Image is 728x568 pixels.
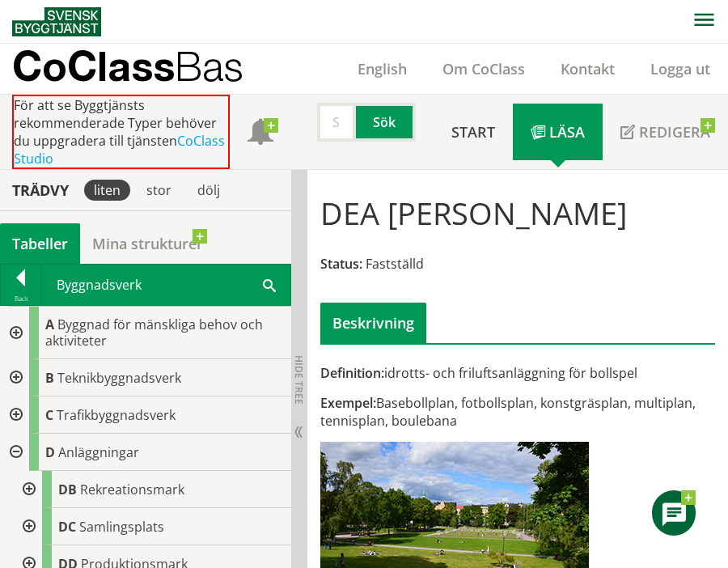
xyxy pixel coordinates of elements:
div: stor [137,180,181,201]
span: Status: [320,255,362,273]
span: Anläggningar [58,443,139,461]
div: Trädvy [3,181,78,199]
a: Läsa [513,104,603,160]
span: Hide tree [292,355,306,405]
div: Go to the CoClass Studio information page [13,508,291,545]
p: CoClass [12,57,243,75]
div: idrotts- och friluftsanläggning för bollspel [320,364,715,382]
span: Fastställd [366,255,424,273]
a: CoClass Studio [14,132,225,167]
span: Notifikationer [248,121,273,146]
input: Sök [317,103,356,142]
a: Kontakt [543,59,633,78]
span: DC [58,518,76,536]
span: Definition: [320,364,384,382]
span: Exempel: [320,394,376,412]
div: liten [84,180,130,201]
div: Byggnadsverk [42,265,290,305]
div: dölj [188,180,230,201]
div: Beskrivning [320,303,426,343]
a: Mina strukturer [80,223,215,264]
span: Läsa [549,122,585,142]
button: Sök [356,103,416,142]
span: Trafikbyggnadsverk [57,406,176,424]
span: Start [451,122,495,142]
span: DB [58,481,77,498]
span: Byggnad för mänskliga behov och aktiviteter [45,316,263,350]
div: Go to the CoClass Studio information page [13,471,291,508]
div: Back [1,292,41,305]
span: Teknikbyggnadsverk [57,369,181,387]
img: Svensk Byggtjänst [12,7,101,36]
span: Redigera [639,122,710,142]
div: För att se Byggtjänsts rekommenderade Typer behöver du uppgradera till tjänsten [12,95,230,169]
a: Start [434,104,513,160]
span: A [45,316,54,333]
span: Rekreationsmark [80,481,184,498]
span: Bas [175,42,243,90]
span: Search within table [263,276,276,293]
a: Om CoClass [425,59,543,78]
h1: DEA [PERSON_NAME] [320,195,627,231]
a: English [340,59,425,78]
span: C [45,406,53,424]
span: Samlingsplats [79,518,164,536]
div: Basebollplan, fotbollsplan, konstgräsplan, multiplan, tennisplan, boulebana [320,394,715,430]
a: Redigera [603,104,728,160]
a: Logga ut [633,59,728,78]
a: CoClassBas [12,44,278,94]
span: B [45,369,54,387]
span: D [45,443,55,461]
